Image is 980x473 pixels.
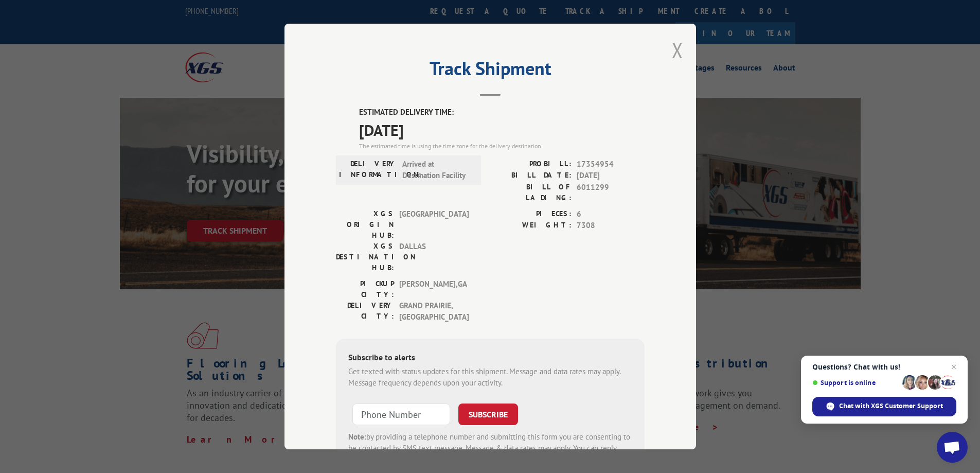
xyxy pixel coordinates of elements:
strong: Note: [348,432,366,442]
span: Chat with XGS Customer Support [839,401,943,411]
span: Chat with XGS Customer Support [812,397,956,416]
a: Open chat [937,432,968,463]
label: DELIVERY INFORMATION: [339,159,397,182]
span: 6011299 [577,182,645,203]
span: [DATE] [577,170,645,182]
label: BILL DATE: [490,170,572,182]
div: Get texted with status updates for this shipment. Message and data rates may apply. Message frequ... [348,366,632,389]
div: The estimated time is using the time zone for the delivery destination. [359,142,645,151]
span: GRAND PRAIRIE , [GEOGRAPHIC_DATA] [399,300,469,323]
label: XGS ORIGIN HUB: [336,208,394,241]
button: Close modal [672,37,683,64]
label: XGS DESTINATION HUB: [336,241,394,273]
label: ESTIMATED DELIVERY TIME: [359,107,645,118]
span: 6 [577,208,645,220]
label: WEIGHT: [490,220,572,232]
span: [DATE] [359,118,645,142]
h2: Track Shipment [336,61,645,81]
span: 17354954 [577,159,645,170]
input: Phone Number [352,404,450,425]
label: PIECES: [490,208,572,220]
button: SUBSCRIBE [458,404,518,425]
label: BILL OF LADING: [490,182,572,203]
span: Questions? Chat with us! [812,363,956,371]
span: [GEOGRAPHIC_DATA] [399,208,469,241]
label: DELIVERY CITY: [336,300,394,323]
span: Support is online [812,379,899,387]
div: Subscribe to alerts [348,351,632,366]
span: [PERSON_NAME] , GA [399,278,469,300]
span: 7308 [577,220,645,232]
label: PICKUP CITY: [336,278,394,300]
div: by providing a telephone number and submitting this form you are consenting to be contacted by SM... [348,431,632,466]
span: DALLAS [399,241,469,273]
span: Arrived at Destination Facility [402,159,472,182]
label: PROBILL: [490,159,572,170]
